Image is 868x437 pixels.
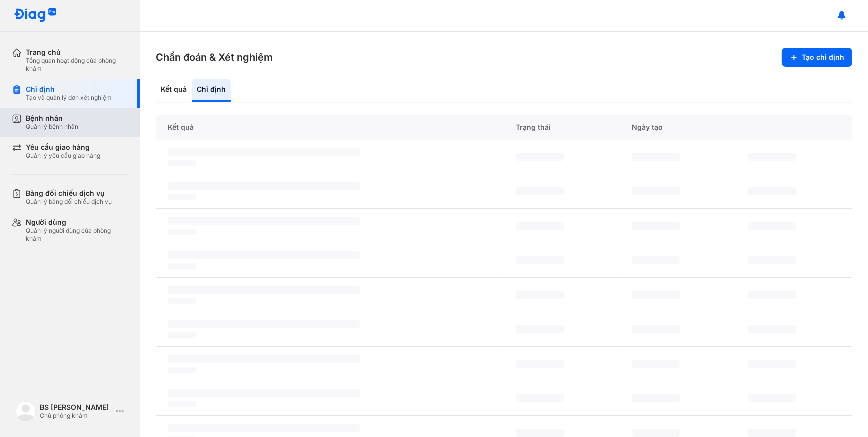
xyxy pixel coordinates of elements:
[168,229,196,235] span: ‌
[26,218,128,227] div: Người dùng
[168,355,360,363] span: ‌
[748,291,796,299] span: ‌
[168,298,196,304] span: ‌
[748,187,796,195] span: ‌
[632,256,680,264] span: ‌
[748,360,796,368] span: ‌
[156,79,192,102] div: Kết quả
[504,115,620,140] div: Trạng thái
[516,187,564,195] span: ‌
[748,429,796,437] span: ‌
[26,198,112,206] div: Quản lý bảng đối chiếu dịch vụ
[26,189,112,198] div: Bảng đối chiếu dịch vụ
[632,187,680,195] span: ‌
[168,160,196,166] span: ‌
[168,401,196,407] span: ‌
[168,320,360,328] span: ‌
[168,389,360,397] span: ‌
[26,152,100,160] div: Quản lý yêu cầu giao hàng
[632,153,680,161] span: ‌
[168,251,360,259] span: ‌
[748,394,796,402] span: ‌
[516,429,564,437] span: ‌
[516,153,564,161] span: ‌
[168,367,196,373] span: ‌
[26,114,78,123] div: Bệnh nhân
[632,360,680,368] span: ‌
[16,401,36,421] img: logo
[156,50,273,64] h3: Chẩn đoán & Xét nghiệm
[168,263,196,269] span: ‌
[516,256,564,264] span: ‌
[40,403,112,412] div: BS [PERSON_NAME]
[168,148,360,156] span: ‌
[516,394,564,402] span: ‌
[748,325,796,333] span: ‌
[782,48,852,67] button: Tạo chỉ định
[748,222,796,230] span: ‌
[168,424,360,432] span: ‌
[168,182,360,190] span: ‌
[748,256,796,264] span: ‌
[14,8,57,23] img: logo
[26,123,78,131] div: Quản lý bệnh nhân
[26,143,100,152] div: Yêu cầu giao hàng
[620,115,736,140] div: Ngày tạo
[516,291,564,299] span: ‌
[632,222,680,230] span: ‌
[26,57,128,73] div: Tổng quan hoạt động của phòng khám
[516,325,564,333] span: ‌
[632,325,680,333] span: ‌
[632,394,680,402] span: ‌
[748,153,796,161] span: ‌
[516,360,564,368] span: ‌
[168,217,360,225] span: ‌
[26,94,112,102] div: Tạo và quản lý đơn xét nghiệm
[632,291,680,299] span: ‌
[168,286,360,294] span: ‌
[168,194,196,200] span: ‌
[192,79,231,102] div: Chỉ định
[26,48,128,57] div: Trang chủ
[26,227,128,243] div: Quản lý người dùng của phòng khám
[632,429,680,437] span: ‌
[40,412,112,420] div: Chủ phòng khám
[156,115,504,140] div: Kết quả
[516,222,564,230] span: ‌
[168,332,196,338] span: ‌
[26,85,112,94] div: Chỉ định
